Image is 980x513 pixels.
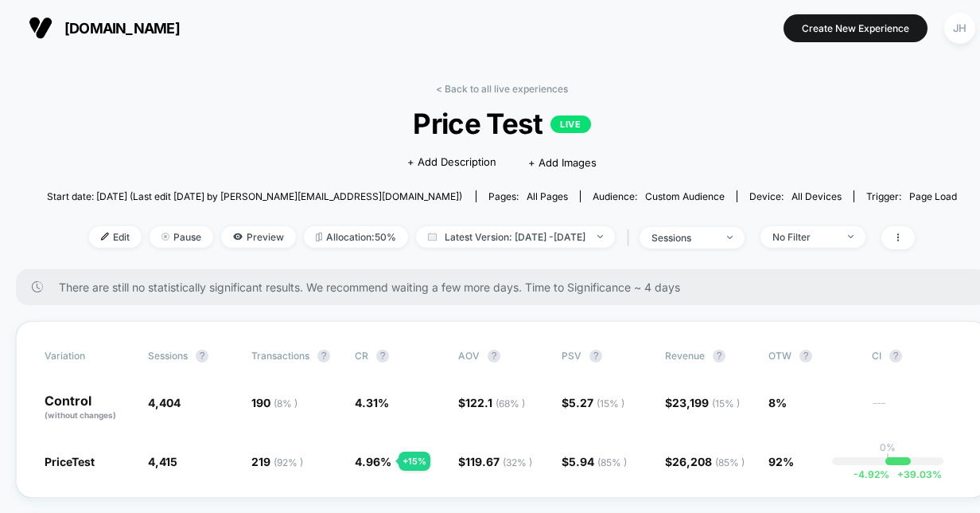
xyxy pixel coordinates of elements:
p: 0% [880,441,896,453]
button: JH [939,12,980,45]
span: $ [665,396,740,409]
a: < Back to all live experiences [436,83,568,95]
span: Page Load [909,190,957,202]
button: ? [376,350,389,362]
img: Visually logo [29,16,52,40]
span: 26,208 [672,455,745,468]
span: Pause [150,226,213,248]
span: CR [355,350,368,362]
span: OTW [768,350,856,362]
span: ( 15 % ) [597,397,624,409]
span: ( 15 % ) [712,397,740,409]
span: Allocation: 50% [304,226,408,248]
p: LIVE [550,116,590,133]
img: calendar [428,233,437,241]
img: edit [101,233,109,241]
span: ( 68 % ) [496,397,525,409]
span: 119.67 [465,455,532,468]
p: | [886,453,889,465]
span: $ [665,455,745,468]
button: ? [889,350,902,362]
span: Variation [45,350,132,362]
span: Transactions [251,350,309,362]
span: $ [458,455,532,468]
span: Custom Audience [645,190,725,202]
span: --- [872,398,959,421]
span: ( 8 % ) [274,397,297,409]
span: all devices [791,190,842,202]
span: 122.1 [465,396,525,409]
span: ( 85 % ) [715,456,745,468]
img: end [727,236,733,239]
span: $ [458,396,525,409]
img: end [161,233,169,241]
span: ( 32 % ) [503,456,532,468]
span: $ [562,455,627,468]
span: PSV [562,350,581,362]
span: [DOMAIN_NAME] [64,20,180,37]
span: 4,415 [148,455,177,468]
span: Start date: [DATE] (Last edit [DATE] by [PERSON_NAME][EMAIL_ADDRESS][DOMAIN_NAME]) [47,190,462,202]
p: Control [45,394,132,421]
button: ? [589,350,602,362]
div: Audience: [593,190,725,202]
span: -4.92 % [854,468,889,480]
span: There are still no statistically significant results. We recommend waiting a few more days . Time... [59,280,956,294]
span: 5.27 [569,396,624,409]
span: Revenue [665,350,705,362]
span: Device: [737,190,854,202]
button: [DOMAIN_NAME] [24,15,185,41]
button: Create New Experience [784,14,927,42]
span: + Add Description [407,155,496,170]
span: 8% [768,396,787,409]
img: rebalance [316,233,322,241]
span: 219 [251,455,303,468]
span: Latest Version: [DATE] - [DATE] [416,226,615,248]
div: sessions [651,232,715,244]
span: 5.94 [569,455,627,468]
button: ? [317,350,330,362]
button: ? [488,350,500,362]
span: CI [872,350,959,362]
span: AOV [458,350,480,362]
span: (without changes) [45,410,116,420]
span: 39.03 % [889,468,942,480]
button: ? [799,350,812,362]
span: + Add Images [528,156,597,169]
div: JH [944,13,975,44]
span: 190 [251,396,297,409]
span: + [897,468,904,480]
span: 4.96 % [355,455,391,468]
img: end [848,235,854,238]
span: $ [562,396,624,409]
span: ( 92 % ) [274,456,303,468]
div: + 15 % [399,452,430,471]
div: No Filter [772,231,836,243]
span: Edit [89,226,142,248]
span: ( 85 % ) [597,456,627,468]
span: 92% [768,455,794,468]
div: Trigger: [866,190,957,202]
div: Pages: [488,190,568,202]
span: 4.31 % [355,396,389,409]
span: all pages [527,190,568,202]
span: Price Test [92,107,912,140]
img: end [597,235,603,238]
span: | [623,226,640,249]
span: Sessions [148,350,188,362]
span: 23,199 [672,396,740,409]
button: ? [713,350,725,362]
button: ? [196,350,208,362]
span: Preview [221,226,296,248]
span: 4,404 [148,396,181,409]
